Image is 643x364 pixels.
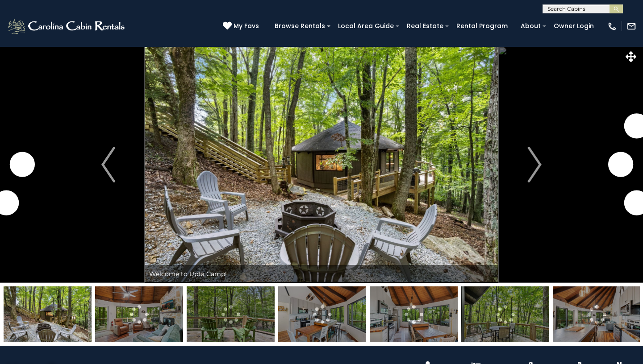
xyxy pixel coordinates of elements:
[72,46,145,283] button: Previous
[270,19,330,33] a: Browse Rentals
[95,286,183,342] img: 167080984
[626,21,636,31] img: mail-regular-white.png
[498,46,571,283] button: Next
[187,286,275,342] img: 167080996
[553,286,641,342] img: 167080988
[101,147,115,182] img: arrow
[223,21,261,31] a: My Favs
[278,286,366,342] img: 167080986
[528,147,541,182] img: arrow
[607,21,617,31] img: phone-regular-white.png
[549,19,598,33] a: Owner Login
[145,265,498,283] div: Welcome to Upta Camp!
[7,17,127,35] img: White-1-2.png
[370,286,458,342] img: 167080987
[234,21,259,31] span: My Favs
[516,19,545,33] a: About
[461,286,549,342] img: 167080997
[402,19,448,33] a: Real Estate
[4,286,92,342] img: 167080979
[334,19,398,33] a: Local Area Guide
[452,19,512,33] a: Rental Program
